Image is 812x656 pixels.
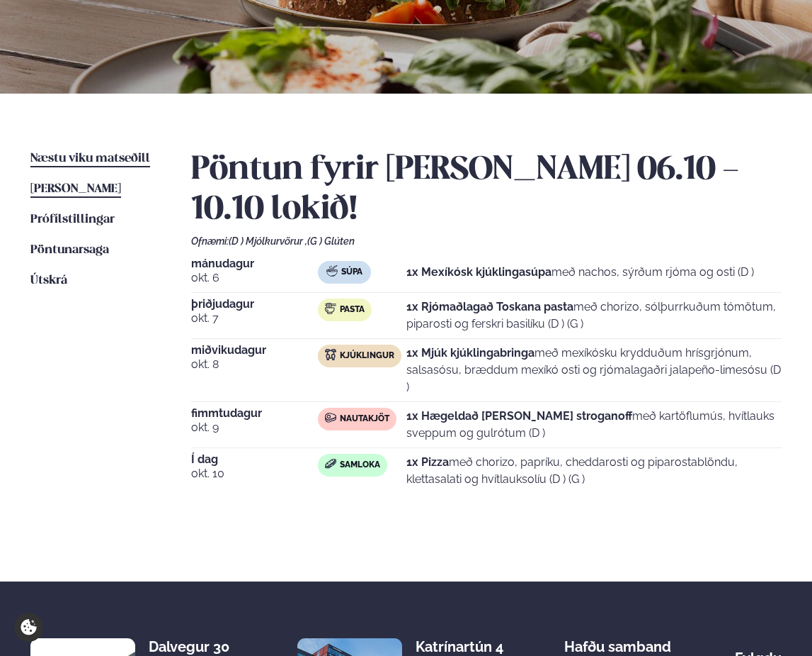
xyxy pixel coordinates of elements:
span: Kjúklingur [340,350,394,362]
h2: Pöntun fyrir [PERSON_NAME] 06.10 - 10.10 lokið! [191,150,782,230]
a: Útskrá [30,272,67,289]
p: með nachos, sýrðum rjóma og osti (D ) [406,264,754,281]
p: með mexíkósku krydduðum hrísgrjónum, salsasósu, bræddum mexíkó osti og rjómalagaðri jalapeño-lime... [406,345,782,396]
p: með chorizo, papríku, cheddarosti og piparostablöndu, klettasalati og hvítlauksolíu (D ) (G ) [406,454,782,488]
span: Pasta [340,304,365,316]
div: Dalvegur 30 [149,638,261,655]
span: Útskrá [30,274,67,287]
span: Súpa [341,267,362,278]
span: Næstu viku matseðill [30,152,150,165]
p: með kartöflumús, hvítlauks sveppum og gulrótum (D ) [406,408,782,442]
img: chicken.svg [325,349,336,360]
strong: 1x Mexíkósk kjúklingasúpa [406,265,551,279]
span: þriðjudagur [191,299,318,310]
span: okt. 6 [191,269,318,287]
strong: 1x Rjómaðlagað Toskana pasta [406,300,573,313]
a: Pöntunarsaga [30,242,109,259]
span: Samloka [340,460,380,471]
img: soup.svg [326,265,338,277]
span: mánudagur [191,258,318,269]
div: Katrínartún 4 [416,638,528,655]
span: Nautakjöt [340,413,389,425]
span: (G ) Glúten [307,235,355,247]
span: okt. 10 [191,465,318,482]
p: með chorizo, sólþurrkuðum tómötum, piparosti og ferskri basilíku (D ) (G ) [406,299,782,333]
a: Cookie settings [14,613,43,642]
span: (D ) Mjólkurvörur , [229,235,307,247]
span: okt. 9 [191,419,318,436]
a: Prófílstillingar [30,211,115,228]
span: okt. 7 [191,310,318,327]
strong: 1x Mjúk kjúklingabringa [406,346,534,360]
span: Prófílstillingar [30,213,115,226]
div: Ofnæmi: [191,235,782,247]
span: Pöntunarsaga [30,244,109,256]
span: okt. 8 [191,356,318,373]
span: fimmtudagur [191,408,318,419]
strong: 1x Pizza [406,455,449,469]
span: Í dag [191,454,318,465]
img: sandwich-new-16px.svg [325,459,336,469]
a: Næstu viku matseðill [30,150,150,167]
img: pasta.svg [325,303,336,314]
a: [PERSON_NAME] [30,181,121,198]
span: Hafðu samband [564,627,671,655]
span: miðvikudagur [191,345,318,356]
strong: 1x Hægeldað [PERSON_NAME] stroganoff [406,409,632,423]
span: [PERSON_NAME] [30,183,121,195]
img: beef.svg [325,412,336,423]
